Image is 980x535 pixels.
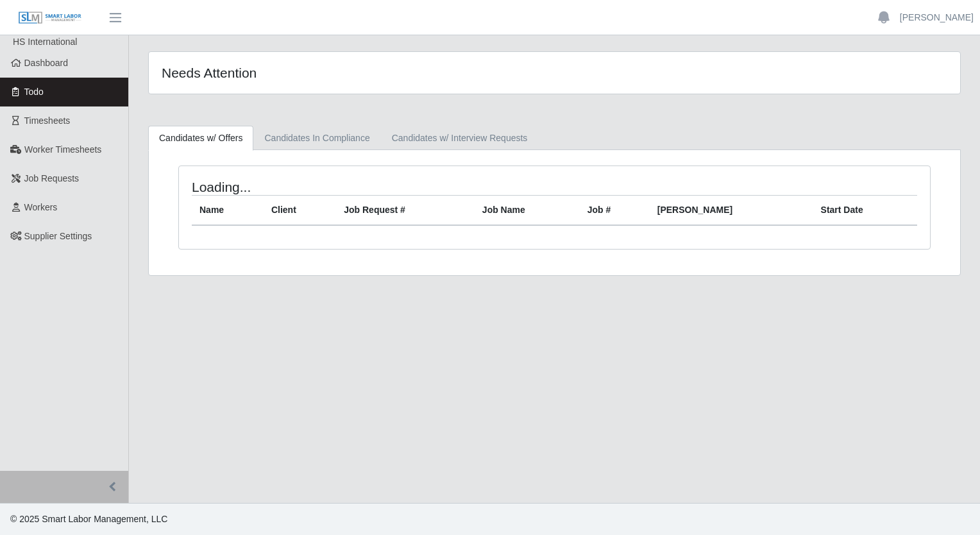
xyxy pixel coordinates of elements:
[264,196,336,226] th: Client
[24,144,101,155] span: Worker Timesheets
[18,11,82,25] img: SLM Logo
[650,196,813,226] th: [PERSON_NAME]
[162,65,478,81] h4: Needs Attention
[475,196,580,226] th: Job Name
[24,173,80,183] span: Job Requests
[13,37,77,47] span: HS International
[253,126,380,151] a: Candidates In Compliance
[813,196,917,226] th: Start Date
[24,231,92,241] span: Supplier Settings
[24,58,69,68] span: Dashboard
[10,514,167,524] span: © 2025 Smart Labor Management, LLC
[900,11,974,24] a: [PERSON_NAME]
[192,179,483,195] h4: Loading...
[24,115,71,126] span: Timesheets
[24,87,44,97] span: Todo
[381,126,539,151] a: Candidates w/ Interview Requests
[336,196,475,226] th: Job Request #
[580,196,650,226] th: Job #
[148,126,253,151] a: Candidates w/ Offers
[24,202,58,212] span: Workers
[192,196,264,226] th: Name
